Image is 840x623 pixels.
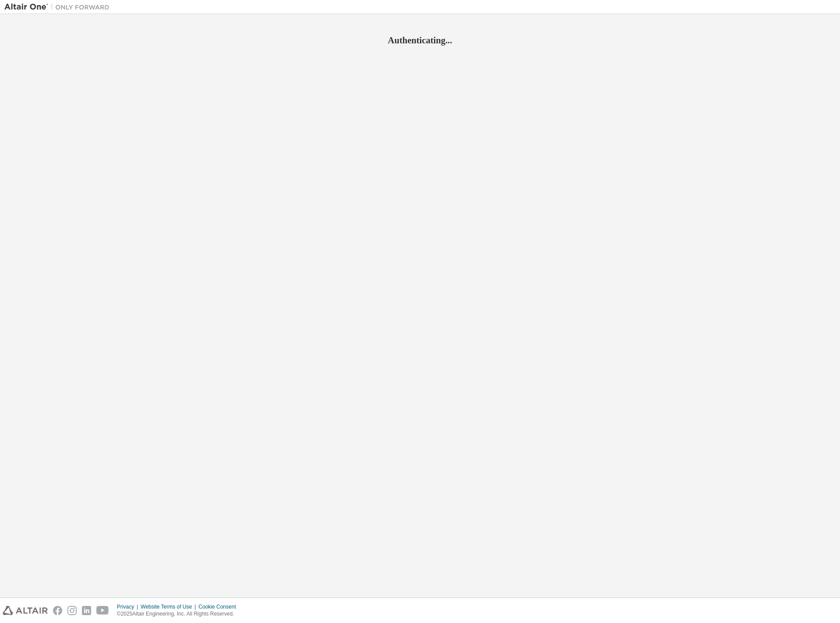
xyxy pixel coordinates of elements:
div: Website Terms of Use [141,603,198,610]
p: © 2025 Altair Engineering, Inc. All Rights Reserved. [117,610,241,618]
img: facebook.svg [53,606,62,615]
img: altair_logo.svg [3,606,48,615]
img: instagram.svg [67,606,77,615]
img: Altair One [4,3,114,11]
div: Cookie Consent [198,603,241,610]
img: youtube.svg [96,606,109,615]
div: Privacy [117,603,141,610]
h2: Authenticating... [4,35,836,46]
img: linkedin.svg [82,606,91,615]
